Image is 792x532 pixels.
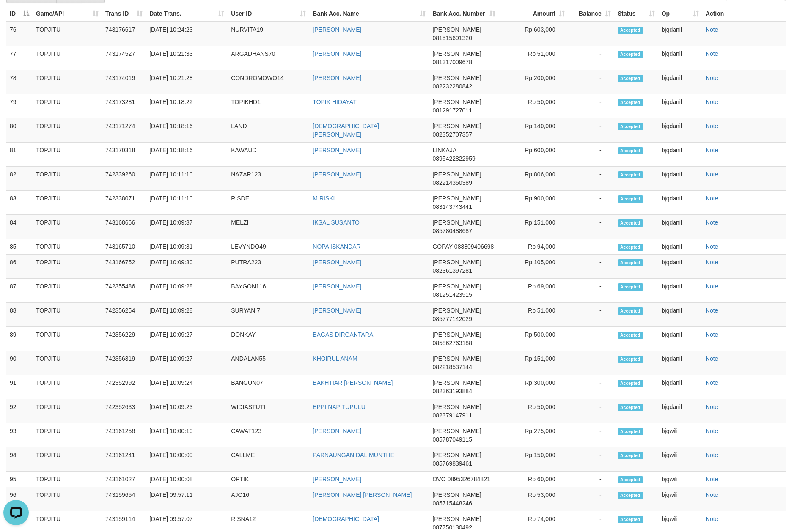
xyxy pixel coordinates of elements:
[706,50,718,57] a: Note
[618,195,643,203] span: Accepted
[432,307,481,314] span: [PERSON_NAME]
[146,447,228,472] td: [DATE] 10:00:09
[313,99,356,105] a: TOPIK HIDAYAT
[568,399,614,423] td: -
[706,147,718,154] a: Note
[432,99,481,105] span: [PERSON_NAME]
[313,476,361,483] a: [PERSON_NAME]
[432,50,481,57] span: [PERSON_NAME]
[432,59,472,66] span: Copy 081317009678 to clipboard
[228,447,309,472] td: CALLME
[618,476,643,483] span: Accepted
[313,491,412,498] a: [PERSON_NAME] [PERSON_NAME]
[568,279,614,303] td: -
[618,244,643,251] span: Accepted
[568,303,614,327] td: -
[6,327,33,351] td: 89
[432,476,445,483] span: OVO
[33,447,102,472] td: TOPJITU
[228,399,309,423] td: WIDIASTUTI
[499,94,568,118] td: Rp 50,000
[102,255,146,279] td: 743166752
[499,303,568,327] td: Rp 51,000
[499,22,568,46] td: Rp 603,000
[706,476,718,483] a: Note
[706,243,718,250] a: Note
[33,239,102,255] td: TOPJITU
[499,255,568,279] td: Rp 105,000
[568,143,614,167] td: -
[568,255,614,279] td: -
[313,243,360,250] a: NOPA ISKANDAR
[706,452,718,458] a: Note
[432,516,481,522] span: [PERSON_NAME]
[313,516,379,522] a: [DEMOGRAPHIC_DATA]
[313,259,361,266] a: [PERSON_NAME]
[6,167,33,191] td: 82
[432,452,481,458] span: [PERSON_NAME]
[706,355,718,362] a: Note
[33,255,102,279] td: TOPJITU
[568,327,614,351] td: -
[568,351,614,375] td: -
[432,83,472,90] span: Copy 082232280842 to clipboard
[146,487,228,511] td: [DATE] 09:57:11
[146,22,228,46] td: [DATE] 10:24:23
[432,364,472,370] span: Copy 082218537144 to clipboard
[313,74,361,81] a: [PERSON_NAME]
[658,167,702,191] td: bjqdanil
[228,279,309,303] td: BAYGON116
[102,472,146,487] td: 743161027
[228,487,309,511] td: AJO16
[313,195,335,202] a: M RISKI
[432,107,472,114] span: Copy 081291727011 to clipboard
[33,375,102,399] td: TOPJITU
[3,3,29,29] button: Open LiveChat chat widget
[6,423,33,447] td: 93
[499,46,568,70] td: Rp 51,000
[499,279,568,303] td: Rp 69,000
[706,307,718,314] a: Note
[448,476,490,483] span: Copy 0895326784821 to clipboard
[568,70,614,94] td: -
[313,283,361,290] a: [PERSON_NAME]
[658,399,702,423] td: bjqdanil
[146,327,228,351] td: [DATE] 10:09:27
[432,171,481,178] span: [PERSON_NAME]
[432,267,472,274] span: Copy 082361397281 to clipboard
[499,167,568,191] td: Rp 806,000
[432,491,481,498] span: [PERSON_NAME]
[228,423,309,447] td: CAWAT123
[102,143,146,167] td: 743170318
[658,303,702,327] td: bjqdanil
[568,472,614,487] td: -
[658,22,702,46] td: bjqdanil
[146,239,228,255] td: [DATE] 10:09:31
[102,70,146,94] td: 743174019
[6,351,33,375] td: 90
[146,351,228,375] td: [DATE] 10:09:27
[499,239,568,255] td: Rp 94,000
[658,279,702,303] td: bjqdanil
[432,436,472,443] span: Copy 085787049115 to clipboard
[432,26,481,33] span: [PERSON_NAME]
[146,279,228,303] td: [DATE] 10:09:28
[658,143,702,167] td: bjqdanil
[102,167,146,191] td: 742339260
[658,46,702,70] td: bjqdanil
[313,219,359,226] a: IKSAL SUSANTO
[618,428,643,435] span: Accepted
[618,516,643,523] span: Accepted
[102,279,146,303] td: 742355486
[658,375,702,399] td: bjqdanil
[618,452,643,459] span: Accepted
[102,399,146,423] td: 742352633
[6,118,33,143] td: 80
[432,283,481,290] span: [PERSON_NAME]
[499,375,568,399] td: Rp 300,000
[499,351,568,375] td: Rp 151,000
[6,487,33,511] td: 96
[658,327,702,351] td: bjqdanil
[102,447,146,472] td: 743161241
[432,243,452,250] span: GOPAY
